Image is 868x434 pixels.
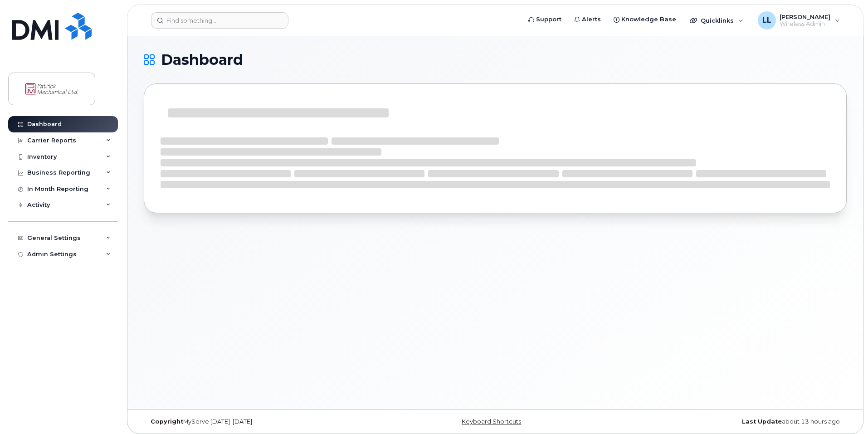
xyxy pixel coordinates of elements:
span: Dashboard [161,53,243,67]
strong: Last Update [742,418,782,425]
a: Keyboard Shortcuts [462,418,521,425]
strong: Copyright [151,418,183,425]
div: MyServe [DATE]–[DATE] [144,418,378,425]
div: about 13 hours ago [612,418,847,425]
